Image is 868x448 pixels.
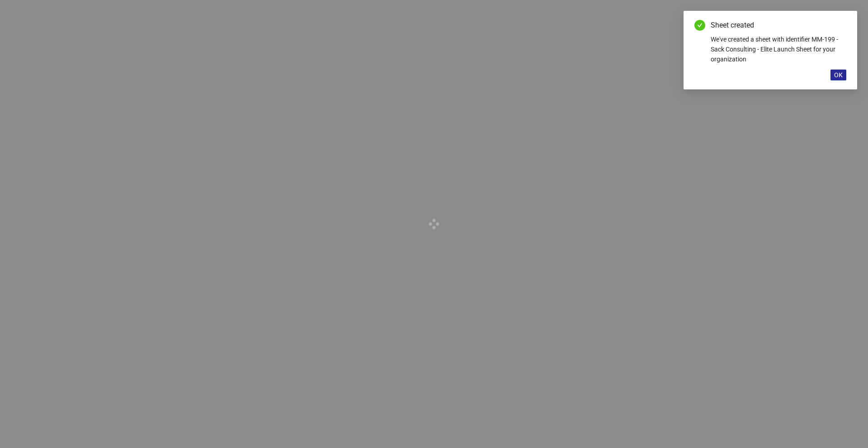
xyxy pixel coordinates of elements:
[830,70,846,80] button: OK
[834,71,843,79] span: OK
[836,20,846,30] a: Close
[711,20,846,31] div: Sheet created
[694,20,705,31] span: check-circle
[711,34,846,64] div: We've created a sheet with identifier MM-199 - Sack Consulting - Elite Launch Sheet for your orga...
